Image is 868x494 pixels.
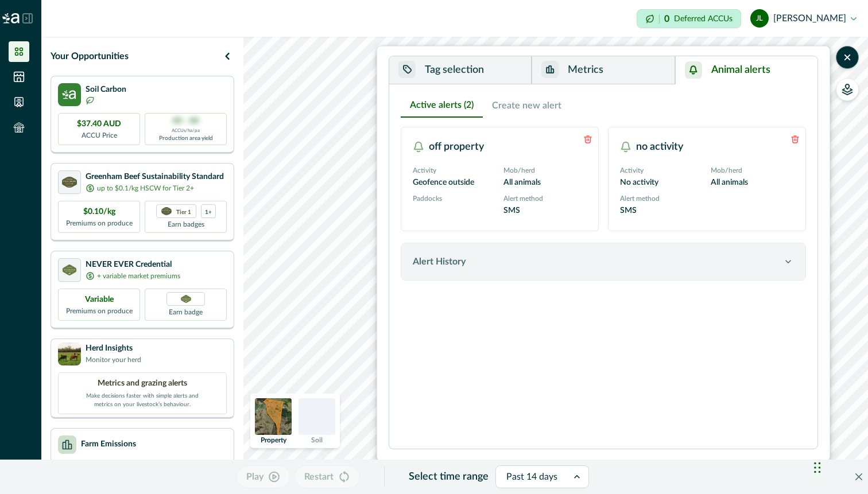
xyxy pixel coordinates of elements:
[237,465,290,488] button: Play
[168,218,204,230] p: Earn badges
[62,177,77,188] img: certification logo
[246,470,263,484] p: Play
[255,398,292,435] img: property preview
[814,450,821,485] div: Drag
[429,139,580,155] p: off property
[620,205,637,217] p: SMS
[176,208,191,215] p: Tier 1
[304,470,334,484] p: Restart
[503,193,543,204] p: Alert method
[401,94,483,118] button: Active alerts (2)
[664,14,669,24] p: 0
[97,271,180,281] p: + variable market premiums
[86,84,126,96] p: Soil Carbon
[181,295,191,304] img: Greenham NEVER EVER certification badge
[86,343,141,355] p: Herd Insights
[389,56,532,84] button: Tag selection
[261,437,286,444] p: Property
[85,390,200,409] p: Make decisions faster with simple alerts and metrics on your livestock’s behaviour.
[503,205,520,217] p: SMS
[532,56,675,84] button: Metrics
[409,469,489,485] p: Select time range
[503,177,541,189] p: All animals
[81,438,136,450] p: Farm Emissions
[620,165,644,176] p: Activity
[159,134,213,143] p: Production area yield
[811,439,868,494] iframe: Chat Widget
[674,14,733,23] p: Deferred ACCUs
[311,437,323,444] p: Soil
[413,165,436,176] p: Activity
[172,127,200,134] p: ACCUs/ha/pa
[86,355,141,365] p: Monitor your herd
[86,171,224,183] p: Greenham Beef Sustainability Standard
[413,177,474,189] p: Geofence outside
[620,193,660,204] p: Alert method
[205,208,212,215] p: 1+
[63,264,77,276] img: certification logo
[401,243,805,280] button: Alert History
[82,130,117,141] p: ACCU Price
[86,259,180,271] p: NEVER EVER Credential
[413,193,442,204] p: Paddocks
[169,306,203,317] p: Earn badge
[711,165,742,176] p: Mob/herd
[620,177,658,189] p: No activity
[636,139,787,155] p: no activity
[201,204,216,218] div: more credentials avaialble
[294,465,360,488] button: Restart
[675,56,817,84] button: Animal alerts
[161,207,172,215] img: certification logo
[711,177,748,189] p: All animals
[83,206,115,218] p: $0.10/kg
[85,294,114,306] p: Variable
[98,378,187,390] p: Metrics and grazing alerts
[66,218,133,228] p: Premiums on produce
[51,49,129,63] p: Your Opportunities
[2,13,20,24] img: Logo
[97,183,194,193] p: up to $0.1/kg HSCW for Tier 2+
[483,94,571,118] button: Create new alert
[503,165,535,176] p: Mob/herd
[66,306,133,316] p: Premiums on produce
[173,115,199,127] p: 00 - 00
[77,118,121,130] p: $37.40 AUD
[413,255,466,269] p: Alert History
[750,5,857,32] button: Jean Liebenberg[PERSON_NAME]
